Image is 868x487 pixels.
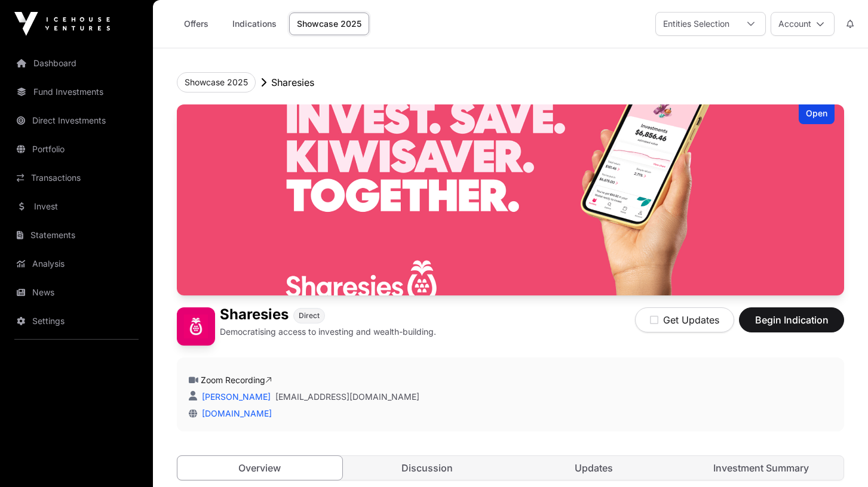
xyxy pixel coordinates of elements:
[177,455,343,480] a: Overview
[10,136,143,162] a: Portfolio
[635,307,734,332] button: Get Updates
[739,307,844,332] button: Begin Indication
[10,107,143,134] a: Direct Investments
[275,391,419,403] a: [EMAIL_ADDRESS][DOMAIN_NAME]
[656,13,737,35] div: Entities Selection
[225,13,284,35] a: Indications
[220,326,436,338] p: Democratising access to investing and wealth-building.
[808,430,868,487] iframe: Chat Widget
[771,12,835,36] button: Account
[177,72,256,93] button: Showcase 2025
[679,456,844,480] a: Investment Summary
[201,375,272,385] a: Zoom Recording
[10,279,143,306] a: News
[172,13,220,35] a: Offers
[10,222,143,248] a: Statements
[220,307,289,323] h1: Sharesies
[197,408,272,418] a: [DOMAIN_NAME]
[200,392,271,402] a: [PERSON_NAME]
[177,104,844,295] img: Sharesies
[289,13,369,35] a: Showcase 2025
[345,456,510,480] a: Discussion
[10,251,143,277] a: Analysis
[14,12,110,36] img: Icehouse Ventures Logo
[177,456,844,480] nav: Tabs
[10,79,143,105] a: Fund Investments
[299,311,320,320] span: Direct
[177,307,215,346] img: Sharesies
[739,319,844,331] a: Begin Indication
[10,193,143,220] a: Invest
[10,165,143,191] a: Transactions
[754,313,829,327] span: Begin Indication
[512,456,677,480] a: Updates
[10,50,143,76] a: Dashboard
[799,104,835,124] div: Open
[271,75,314,90] p: Sharesies
[10,308,143,334] a: Settings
